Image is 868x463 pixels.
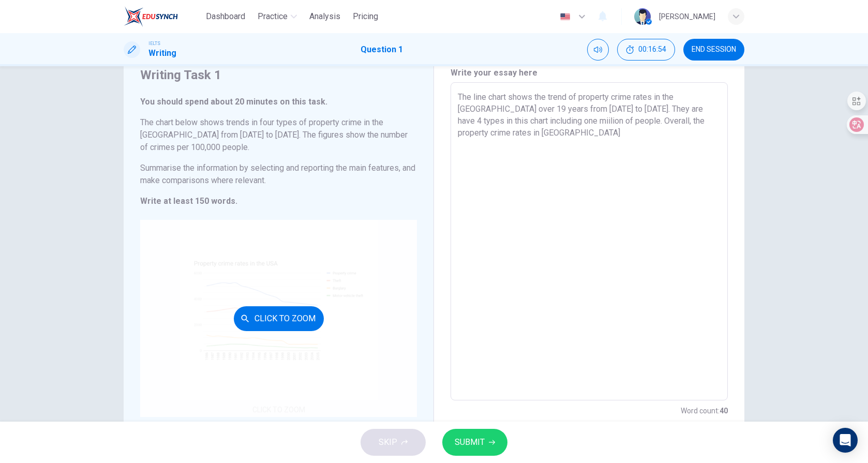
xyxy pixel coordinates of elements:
[253,7,301,26] button: Practice
[617,39,675,61] button: 00:16:54
[559,13,572,21] img: en
[458,91,721,392] textarea: The line chart shows the trend of property crime rates in the [GEOGRAPHIC_DATA] over 19 years fro...
[353,10,378,23] span: Pricing
[124,6,202,27] a: EduSynch logo
[638,46,666,54] span: 00:16:54
[361,43,403,56] h1: Question 1
[451,67,728,79] h6: Write your essay here
[587,39,609,61] div: Mute
[659,10,715,23] div: [PERSON_NAME]
[349,7,382,26] button: Pricing
[206,10,245,23] span: Dashboard
[124,6,178,27] img: EduSynch logo
[234,306,324,331] button: Click to Zoom
[305,7,345,26] button: Analysis
[148,40,160,47] span: IELTS
[140,67,417,83] h4: Writing Task 1
[681,405,728,417] h6: Word count :
[258,10,288,23] span: Practice
[442,429,507,456] button: SUBMIT
[692,46,736,54] span: END SESSION
[833,428,858,453] div: Open Intercom Messenger
[202,7,249,26] button: Dashboard
[455,435,485,450] span: SUBMIT
[683,39,744,61] button: END SESSION
[140,162,417,187] h6: Summarise the information by selecting and reporting the main features, and make comparisons wher...
[148,47,176,59] h1: Writing
[140,196,237,206] strong: Write at least 150 words.
[634,8,651,25] img: Profile picture
[617,39,675,61] div: Hide
[720,407,728,415] strong: 40
[309,10,340,23] span: Analysis
[140,96,417,108] h6: You should spend about 20 minutes on this task.
[140,116,417,154] h6: The chart below shows trends in four types of property crime in the [GEOGRAPHIC_DATA] from [DATE]...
